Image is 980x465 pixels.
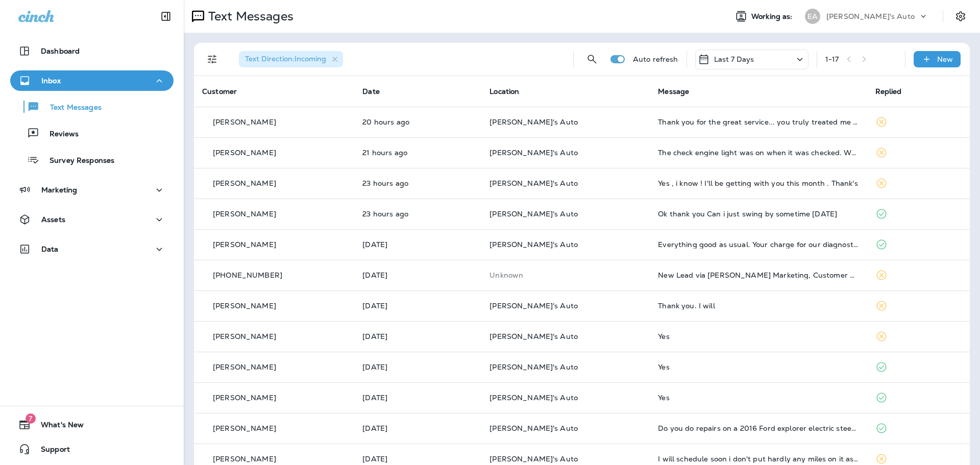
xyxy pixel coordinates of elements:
[362,240,473,249] p: Oct 1, 2025 01:18 PM
[658,240,859,249] div: Everything good as usual. Your charge for our diagnostic service was very reasonable-can't thank ...
[10,239,174,259] button: Data
[362,363,473,371] p: Sep 28, 2025 12:01 PM
[362,118,473,126] p: Oct 1, 2025 05:40 PM
[362,394,473,402] p: Sep 28, 2025 11:17 AM
[582,49,602,69] button: Search Messages
[10,414,174,435] button: 7What's New
[951,7,970,26] button: Settings
[658,363,859,371] div: Yes
[658,87,689,96] span: Message
[213,179,276,187] p: [PERSON_NAME]
[489,454,578,463] span: [PERSON_NAME]'s Auto
[39,156,114,166] p: Survey Responses
[41,215,65,224] p: Assets
[10,439,174,459] button: Support
[658,394,859,402] div: Yes
[362,455,473,463] p: Sep 27, 2025 11:27 AM
[362,149,473,157] p: Oct 1, 2025 04:53 PM
[362,424,473,432] p: Sep 27, 2025 09:22 PM
[658,210,859,218] div: Ok thank you Can i just swing by sometime tomorrow
[10,149,174,170] button: Survey Responses
[658,179,859,187] div: Yes , i know ! I'll be getting with you this month . Thank's
[213,394,276,402] p: [PERSON_NAME]
[489,424,578,433] span: [PERSON_NAME]'s Auto
[10,70,174,91] button: Inbox
[937,55,953,63] p: New
[10,123,174,144] button: Reviews
[658,271,859,279] div: New Lead via Merrick Marketing, Customer Name: Todd M., Contact info: 5133798236, Job Info: Timin...
[26,413,36,424] span: 7
[362,210,473,218] p: Oct 1, 2025 02:00 PM
[39,130,79,139] p: Reviews
[31,445,70,457] span: Support
[751,12,795,21] span: Working as:
[658,455,859,463] div: I will schedule soon i don't put hardly any miles on it as I drive my vehicle only on the weekend...
[805,9,820,24] div: EA
[489,87,519,96] span: Location
[41,77,61,85] p: Inbox
[489,393,578,402] span: [PERSON_NAME]'s Auto
[489,240,578,249] span: [PERSON_NAME]'s Auto
[489,362,578,372] span: [PERSON_NAME]'s Auto
[213,118,276,126] p: [PERSON_NAME]
[10,96,174,117] button: Text Messages
[202,87,237,96] span: Customer
[362,271,473,279] p: Sep 30, 2025 12:46 PM
[41,47,80,55] p: Dashboard
[362,302,473,310] p: Sep 30, 2025 11:38 AM
[362,179,473,187] p: Oct 1, 2025 02:54 PM
[10,209,174,230] button: Assets
[825,55,839,63] div: 1 - 17
[714,55,754,63] p: Last 7 Days
[213,424,276,432] p: [PERSON_NAME]
[875,87,902,96] span: Replied
[658,302,859,310] div: Thank you. I will
[245,54,326,63] span: Text Direction : Incoming
[658,424,859,432] div: Do you do repairs on a 2016 Ford explorer electric steering assist? Seems the power steering is i...
[213,271,282,279] p: [PHONE_NUMBER]
[10,41,174,61] button: Dashboard
[658,149,859,157] div: The check engine light was on when it was checked. We were told there was no reason for it to be ...
[489,117,578,127] span: [PERSON_NAME]'s Auto
[41,245,59,253] p: Data
[213,455,276,463] p: [PERSON_NAME]
[489,271,642,279] p: This customer does not have a last location and the phone number they messaged is not assigned to...
[658,118,859,126] div: Thank you for the great service... you truly treated me well..... also please thank Kylie for her...
[362,332,473,340] p: Sep 28, 2025 03:27 PM
[202,49,223,69] button: Filters
[213,149,276,157] p: [PERSON_NAME]
[239,51,343,67] div: Text Direction:Incoming
[204,9,293,24] p: Text Messages
[489,179,578,188] span: [PERSON_NAME]'s Auto
[213,302,276,310] p: [PERSON_NAME]
[213,363,276,371] p: [PERSON_NAME]
[31,421,84,433] span: What's New
[10,180,174,200] button: Marketing
[489,209,578,218] span: [PERSON_NAME]'s Auto
[489,301,578,310] span: [PERSON_NAME]'s Auto
[152,6,180,27] button: Collapse Sidebar
[40,103,102,113] p: Text Messages
[41,186,77,194] p: Marketing
[489,148,578,157] span: [PERSON_NAME]'s Auto
[633,55,678,63] p: Auto refresh
[489,332,578,341] span: [PERSON_NAME]'s Auto
[213,240,276,249] p: [PERSON_NAME]
[362,87,380,96] span: Date
[213,210,276,218] p: [PERSON_NAME]
[826,12,915,20] p: [PERSON_NAME]'s Auto
[213,332,276,340] p: [PERSON_NAME]
[658,332,859,340] div: Yes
